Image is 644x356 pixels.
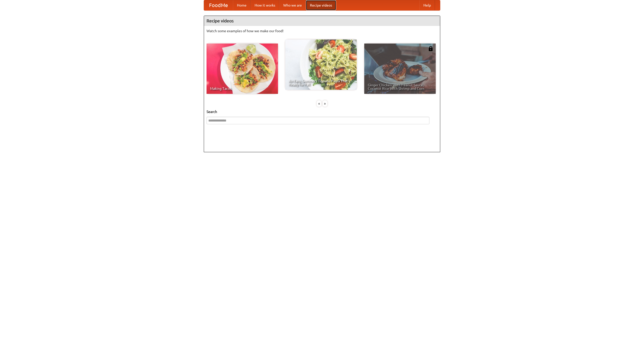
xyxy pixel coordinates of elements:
a: Who we are [279,0,306,10]
div: » [323,100,327,107]
a: Help [419,0,435,10]
h4: Recipe videos [204,16,440,26]
a: How it works [251,0,279,10]
h5: Search [207,109,437,114]
div: « [317,100,321,107]
a: An Easy, Summery Tomato Pasta That's Ready for Fall [285,39,357,90]
span: Making Tacos [210,87,274,90]
a: Home [233,0,251,10]
p: Watch some examples of how we make our food! [207,28,437,33]
a: Recipe videos [306,0,336,10]
span: An Easy, Summery Tomato Pasta That's Ready for Fall [289,79,353,86]
a: Making Tacos [207,44,278,94]
img: 483408.png [428,46,433,51]
a: FoodMe [204,0,233,10]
